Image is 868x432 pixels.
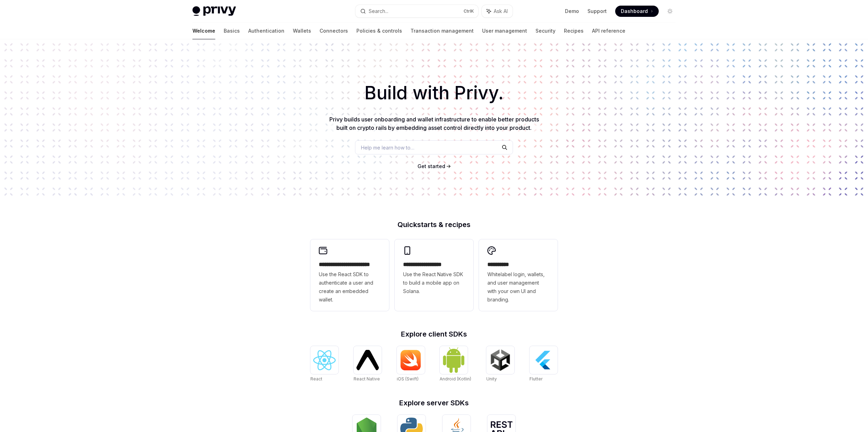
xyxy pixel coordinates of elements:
[565,8,579,15] a: Demo
[440,376,471,381] span: Android (Kotlin)
[192,22,215,39] a: Welcome
[479,239,558,311] a: **** *****Whitelabel login, wallets, and user management with your own UI and branding.
[397,346,425,383] a: iOS (Swift)iOS (Swift)
[310,346,338,383] a: ReactReact
[293,22,311,39] a: Wallets
[417,163,445,170] a: Get started
[664,6,676,17] button: Toggle dark mode
[410,22,474,39] a: Transaction management
[320,22,348,39] a: Connectors
[486,346,514,383] a: UnityUnity
[482,5,513,18] button: Ask AI
[319,270,381,304] span: Use the React SDK to authenticate a user and create an embedded wallet.
[395,239,473,311] a: **** **** **** ***Use the React Native SDK to build a mobile app on Solana.
[329,116,539,131] span: Privy builds user onboarding and wallet infrastructure to enable better products built on crypto ...
[313,350,336,370] img: React
[486,376,497,381] span: Unity
[487,270,549,304] span: Whitelabel login, wallets, and user management with your own UI and branding.
[369,7,388,15] div: Search...
[535,22,555,39] a: Security
[224,22,240,39] a: Basics
[532,349,555,371] img: Flutter
[403,270,465,295] span: Use the React Native SDK to build a mobile app on Solana.
[592,22,625,39] a: API reference
[440,346,471,383] a: Android (Kotlin)Android (Kotlin)
[361,144,414,151] span: Help me learn how to…
[621,8,648,15] span: Dashboard
[192,6,236,16] img: light logo
[11,79,857,107] h1: Build with Privy.
[400,350,422,371] img: iOS (Swift)
[397,376,419,381] span: iOS (Swift)
[356,350,379,370] img: React Native
[355,5,478,18] button: Search...CtrlK
[587,8,607,15] a: Support
[463,8,474,14] span: Ctrl K
[615,6,659,17] a: Dashboard
[356,22,402,39] a: Policies & controls
[310,331,558,338] h2: Explore client SDKs
[494,8,508,15] span: Ask AI
[489,349,512,371] img: Unity
[482,22,527,39] a: User management
[442,347,465,373] img: Android (Kotlin)
[564,22,584,39] a: Recipes
[530,376,542,381] span: Flutter
[354,376,380,381] span: React Native
[310,221,558,228] h2: Quickstarts & recipes
[354,346,382,383] a: React NativeReact Native
[248,22,284,39] a: Authentication
[310,399,558,406] h2: Explore server SDKs
[530,346,558,383] a: FlutterFlutter
[310,376,322,381] span: React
